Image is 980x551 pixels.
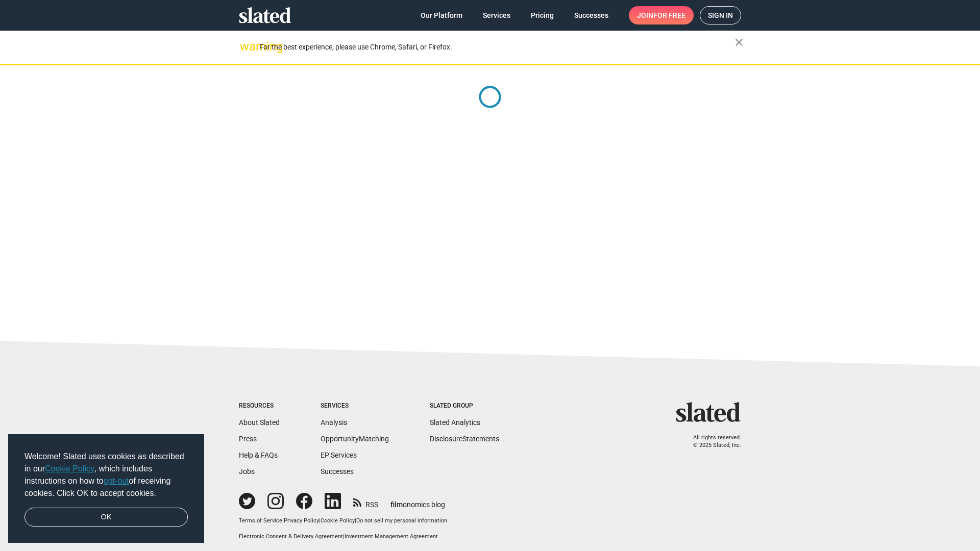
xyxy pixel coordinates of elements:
[259,40,735,54] div: For the best experience, please use Chrome, Safari, or Firefox.
[390,492,445,510] a: filmonomics blog
[321,517,355,524] a: Cookie Policy
[45,464,94,473] a: Cookie Policy
[353,494,378,510] a: RSS
[566,6,617,24] a: Successes
[239,467,255,475] a: Jobs
[523,6,562,24] a: Pricing
[24,450,188,499] span: Welcome! Slated uses cookies as described in our , which includes instructions on how to of recei...
[321,451,357,459] a: EP Services
[682,434,741,449] p: All rights reserved. © 2025 Slated, Inc.
[430,435,499,443] a: DisclosureStatements
[239,451,278,459] a: Help & FAQs
[430,402,499,410] div: Slated Group
[321,435,389,443] a: OpportunityMatching
[284,517,319,524] a: Privacy Policy
[240,40,252,53] mat-icon: warning
[239,435,257,443] a: Press
[475,6,519,24] a: Services
[239,402,280,410] div: Resources
[343,533,345,540] span: |
[700,6,741,24] a: Sign in
[637,6,685,24] span: Join
[629,6,694,24] a: Joinfor free
[483,6,510,24] span: Services
[708,7,733,24] span: Sign in
[239,533,343,540] a: Electronic Consent & Delivery Agreement
[345,533,438,540] a: Investment Management Agreement
[653,6,685,24] span: for free
[733,36,745,48] mat-icon: close
[356,517,447,525] button: Do not sell my personal information
[355,517,356,524] span: |
[319,517,321,524] span: |
[24,508,188,527] a: dismiss cookie message
[421,6,462,24] span: Our Platform
[390,500,403,509] span: film
[8,434,204,543] div: cookieconsent
[412,6,471,24] a: Our Platform
[104,477,129,485] a: opt-out
[239,418,280,427] a: About Slated
[574,6,608,24] span: Successes
[531,6,554,24] span: Pricing
[321,418,347,427] a: Analysis
[321,467,354,475] a: Successes
[239,517,282,524] a: Terms of Service
[321,402,389,410] div: Services
[282,517,284,524] span: |
[430,418,480,427] a: Slated Analytics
